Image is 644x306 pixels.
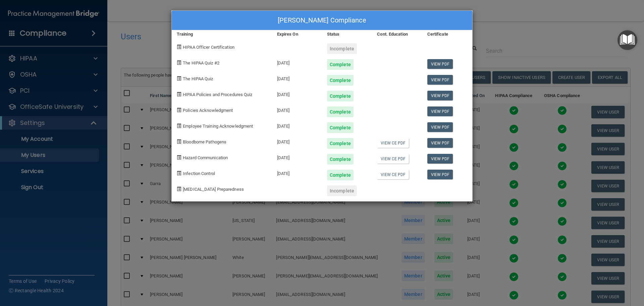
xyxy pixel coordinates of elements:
[183,139,226,144] span: Bloodborne Pathogens
[377,138,409,148] a: View CE PDF
[183,45,234,50] span: HIPAA Officer Certification
[327,59,354,70] div: Complete
[327,106,354,117] div: Complete
[322,30,372,38] div: Status
[327,154,354,165] div: Complete
[427,138,453,148] a: View PDF
[272,101,322,117] div: [DATE]
[327,122,354,133] div: Complete
[377,170,409,179] a: View CE PDF
[183,60,219,65] span: The HIPAA Quiz #2
[272,165,322,180] div: [DATE]
[427,106,453,116] a: View PDF
[183,124,253,129] span: Employee Training Acknowledgment
[327,75,354,86] div: Complete
[172,30,272,38] div: Training
[272,70,322,86] div: [DATE]
[327,170,354,180] div: Complete
[183,92,252,97] span: HIPAA Policies and Procedures Quiz
[272,30,322,38] div: Expires On
[272,149,322,165] div: [DATE]
[183,187,244,192] span: [MEDICAL_DATA] Preparedness
[327,138,354,149] div: Complete
[183,171,215,176] span: Infection Control
[272,133,322,149] div: [DATE]
[427,75,453,85] a: View PDF
[427,154,453,164] a: View PDF
[327,91,354,101] div: Complete
[183,108,233,113] span: Policies Acknowledgment
[618,30,637,50] button: Open Resource Center
[272,117,322,133] div: [DATE]
[427,59,453,69] a: View PDF
[272,54,322,70] div: [DATE]
[422,30,472,38] div: Certificate
[427,170,453,179] a: View PDF
[427,122,453,132] a: View PDF
[327,43,357,54] div: Incomplete
[183,76,213,81] span: The HIPAA Quiz
[183,155,228,160] span: Hazard Communication
[372,30,422,38] div: Cont. Education
[427,91,453,100] a: View PDF
[272,86,322,101] div: [DATE]
[172,11,472,30] div: [PERSON_NAME] Compliance
[327,185,357,196] div: Incomplete
[377,154,409,164] a: View CE PDF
